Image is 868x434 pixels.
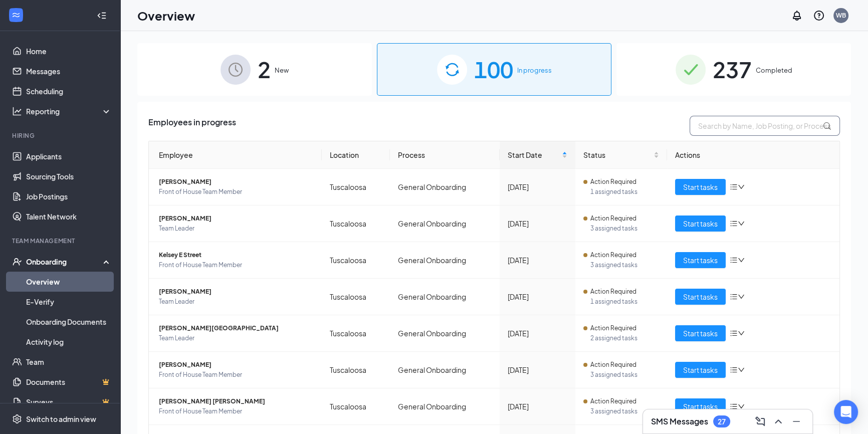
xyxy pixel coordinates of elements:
[12,257,22,267] svg: UserCheck
[159,333,314,343] span: Team Leader
[159,187,314,197] span: Front of House Team Member
[590,177,636,187] span: Action Required
[590,287,636,297] span: Action Required
[590,333,659,343] span: 2 assigned tasks
[26,186,112,206] a: Job Postings
[26,414,96,424] div: Switch to admin view
[390,141,500,169] th: Process
[26,312,112,332] a: Onboarding Documents
[26,372,112,392] a: DocumentsCrown
[667,141,840,169] th: Actions
[738,257,745,264] span: down
[675,362,726,378] button: Start tasks
[590,260,659,270] span: 3 assigned tasks
[26,206,112,227] a: Talent Network
[390,169,500,205] td: General Onboarding
[159,323,314,333] span: [PERSON_NAME][GEOGRAPHIC_DATA]
[675,289,726,305] button: Start tasks
[738,293,745,300] span: down
[322,279,390,315] td: Tuscaloosa
[575,141,667,169] th: Status
[26,166,112,186] a: Sourcing Tools
[322,388,390,425] td: Tuscaloosa
[159,287,314,297] span: [PERSON_NAME]
[675,325,726,341] button: Start tasks
[730,366,738,374] span: bars
[390,315,500,352] td: General Onboarding
[690,116,840,136] input: Search by Name, Job Posting, or Process
[738,366,745,373] span: down
[713,52,752,87] span: 237
[474,52,513,87] span: 100
[683,255,718,266] span: Start tasks
[683,291,718,302] span: Start tasks
[159,370,314,380] span: Front of House Team Member
[756,65,792,75] span: Completed
[583,149,651,160] span: Status
[836,11,846,20] div: WB
[322,352,390,388] td: Tuscaloosa
[683,328,718,339] span: Start tasks
[12,106,22,116] svg: Analysis
[730,402,738,410] span: bars
[813,10,825,22] svg: QuestionInfo
[322,169,390,205] td: Tuscaloosa
[590,224,659,234] span: 3 assigned tasks
[390,242,500,279] td: General Onboarding
[159,213,314,224] span: [PERSON_NAME]
[738,183,745,190] span: down
[770,413,786,429] button: ChevronUp
[788,413,804,429] button: Minimize
[834,400,858,424] div: Open Intercom Messenger
[590,370,659,380] span: 3 assigned tasks
[26,41,112,61] a: Home
[675,252,726,268] button: Start tasks
[718,417,726,426] div: 27
[11,10,21,20] svg: WorkstreamLogo
[390,352,500,388] td: General Onboarding
[275,65,289,75] span: New
[508,218,567,229] div: [DATE]
[508,364,567,375] div: [DATE]
[159,260,314,270] span: Front of House Team Member
[149,141,322,169] th: Employee
[12,414,22,424] svg: Settings
[159,360,314,370] span: [PERSON_NAME]
[675,215,726,232] button: Start tasks
[590,187,659,197] span: 1 assigned tasks
[730,183,738,191] span: bars
[26,392,112,412] a: SurveysCrown
[683,401,718,412] span: Start tasks
[508,255,567,266] div: [DATE]
[159,250,314,260] span: Kelsey E Street
[26,61,112,81] a: Messages
[508,149,560,160] span: Start Date
[590,297,659,307] span: 1 assigned tasks
[517,65,552,75] span: In progress
[26,352,112,372] a: Team
[590,360,636,370] span: Action Required
[675,398,726,414] button: Start tasks
[738,403,745,410] span: down
[590,323,636,333] span: Action Required
[730,256,738,264] span: bars
[730,329,738,337] span: bars
[26,106,112,116] div: Reporting
[791,10,803,22] svg: Notifications
[508,328,567,339] div: [DATE]
[590,213,636,224] span: Action Required
[790,415,802,427] svg: Minimize
[508,401,567,412] div: [DATE]
[508,291,567,302] div: [DATE]
[159,224,314,234] span: Team Leader
[97,11,107,21] svg: Collapse
[12,131,110,140] div: Hiring
[390,388,500,425] td: General Onboarding
[738,330,745,337] span: down
[683,218,718,229] span: Start tasks
[322,242,390,279] td: Tuscaloosa
[683,181,718,192] span: Start tasks
[159,406,314,416] span: Front of House Team Member
[26,257,103,267] div: Onboarding
[26,332,112,352] a: Activity log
